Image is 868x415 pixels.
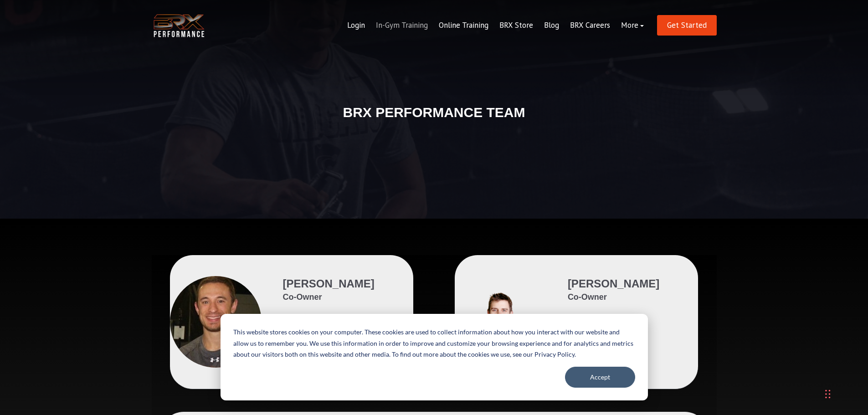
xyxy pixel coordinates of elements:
iframe: Chat Widget [822,371,868,415]
a: BRX Store [494,15,539,36]
span: [PERSON_NAME] [283,277,375,290]
span: Co-Owner [283,292,375,303]
span: [PERSON_NAME] [568,277,659,290]
a: Get Started [657,15,717,36]
div: Cookie banner [221,314,648,400]
img: BRX Transparent Logo-2 [152,12,206,40]
span: Co-Owner [568,292,659,303]
a: Online Training [433,15,494,36]
a: Blog [539,15,565,36]
div: Drag [825,380,831,408]
button: Accept [565,367,635,388]
a: Login [342,15,370,36]
div: Navigation Menu [342,15,649,36]
a: BRX Careers [565,15,616,36]
p: This website stores cookies on your computer. These cookies are used to collect information about... [233,327,635,360]
a: In-Gym Training [370,15,433,36]
a: More [616,15,649,36]
strong: BRX PERFORMANCE TEAM [343,105,525,120]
